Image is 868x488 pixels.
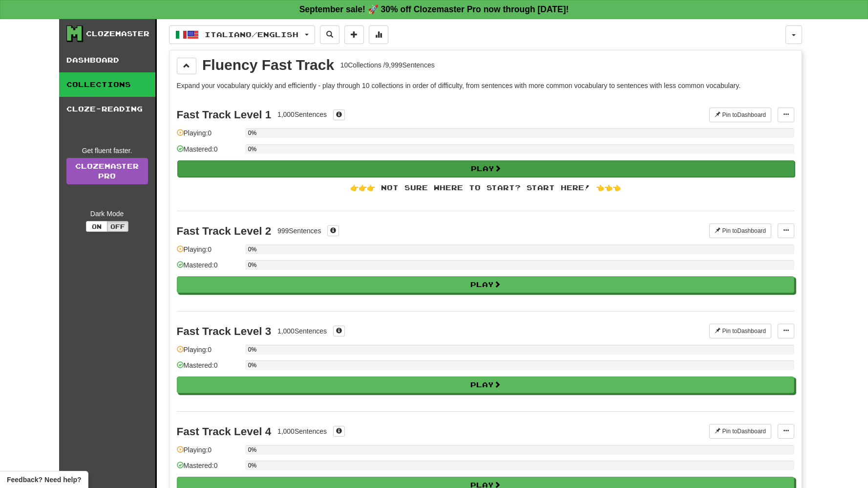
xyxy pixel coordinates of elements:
button: Pin toDashboard [709,324,771,338]
button: Add sentence to collection [344,25,364,44]
div: 1,000 Sentences [277,426,327,436]
a: ClozemasterPro [66,158,148,184]
button: Play [177,160,795,177]
div: Dark Mode [66,209,148,219]
div: Playing: 0 [177,128,240,144]
div: 10 Collections / 9,999 Sentences [340,60,435,70]
div: Fast Track Level 2 [177,225,272,237]
strong: September sale! 🚀 30% off Clozemaster Pro now through [DATE]! [299,4,569,14]
div: Fast Track Level 4 [177,425,272,438]
div: Mastered: 0 [177,144,240,160]
div: 1,000 Sentences [277,110,327,119]
button: Italiano/English [169,25,315,44]
a: Cloze-Reading [59,97,155,121]
div: Get fluent faster. [66,146,148,155]
div: 1,000 Sentences [277,326,327,336]
button: Off [107,221,128,232]
button: Search sentences [320,25,339,44]
div: 👉👉👉 Not sure where to start? Start here! 👈👈👈 [177,183,794,193]
button: Play [177,276,794,293]
div: Playing: 0 [177,244,240,261]
button: Pin toDashboard [709,108,771,122]
button: Pin toDashboard [709,223,771,238]
p: Expand your vocabulary quickly and efficiently - play through 10 collections in order of difficul... [177,81,794,90]
div: Playing: 0 [177,345,240,361]
a: Collections [59,72,155,97]
a: Dashboard [59,48,155,72]
div: Fast Track Level 1 [177,109,272,121]
button: More stats [369,25,388,44]
button: Play [177,377,794,393]
button: On [86,221,107,232]
div: 999 Sentences [277,226,321,236]
div: Fast Track Level 3 [177,325,272,337]
div: Fluency Fast Track [202,58,334,72]
button: Pin toDashboard [709,424,771,439]
div: Mastered: 0 [177,260,240,276]
div: Playing: 0 [177,445,240,461]
span: Italiano / English [205,30,298,39]
div: Clozemaster [86,29,149,39]
div: Mastered: 0 [177,360,240,377]
div: Mastered: 0 [177,461,240,477]
span: Open feedback widget [7,475,81,485]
